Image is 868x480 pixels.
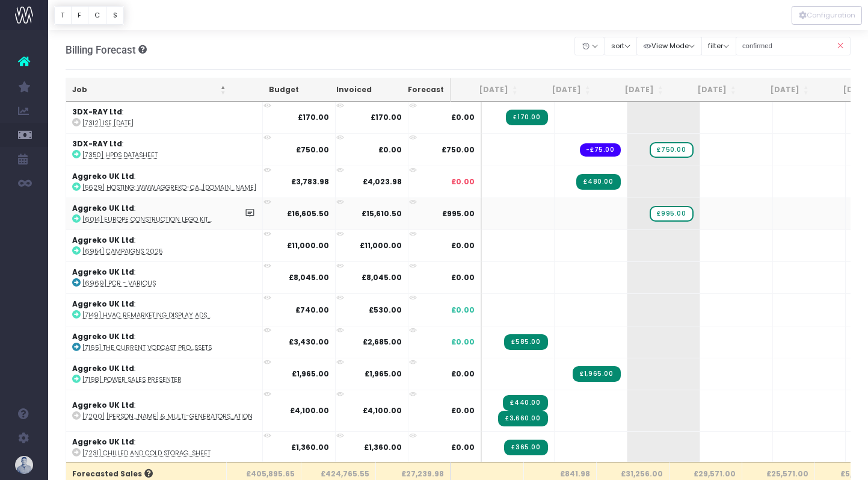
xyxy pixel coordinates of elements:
strong: £16,605.50 [287,208,329,219]
span: £0.00 [451,176,475,187]
strong: 3DX-RAY Ltd [72,107,122,117]
strong: £1,965.00 [365,369,402,379]
span: Forecasted Sales [72,469,153,479]
span: Billing Forecast [66,44,136,56]
strong: Aggreko UK Ltd [72,171,134,181]
strong: Aggreko UK Ltd [72,203,134,213]
th: Dec 25: activate to sort column ascending [742,78,815,102]
td: : [66,166,263,198]
strong: £0.00 [378,145,402,155]
abbr: [6969] PCR - various [82,279,156,288]
span: £0.00 [451,405,475,416]
strong: £15,610.50 [362,208,402,219]
abbr: [7165] The Current Vodcast Promo Assets [82,343,212,352]
strong: £3,430.00 [289,337,329,347]
span: Streamtime Invoice: 5202 – [7198] Power Sales Presenter [573,366,620,382]
th: Forecast [378,78,451,102]
td: : [66,390,263,431]
td: : [66,358,263,390]
abbr: [7198] Power Sales Presenter [82,375,182,384]
th: Invoiced [305,78,378,102]
span: £750.00 [442,145,475,155]
strong: £170.00 [371,112,402,122]
span: £0.00 [451,337,475,348]
abbr: [7350] HPDS datasheet [82,151,158,160]
button: Configuration [792,6,862,25]
strong: £530.00 [369,305,402,315]
td: : [66,326,263,358]
strong: £8,045.00 [289,272,329,282]
strong: Aggreko UK Ltd [72,331,134,341]
span: £995.00 [442,208,475,219]
strong: £4,100.00 [290,405,329,416]
strong: £11,000.00 [360,240,402,251]
span: Streamtime Invoice: 5175 – [7165] The Current Vodcast Promo Assets - Additional episode promo ani... [504,334,547,350]
span: Streamtime Invoice: 5182 – [7200] BESS & Multi-Generators Animation [503,395,547,411]
span: wayahead Sales Forecast Item [650,142,693,158]
td: : [66,293,263,325]
strong: £3,783.98 [291,176,329,187]
span: Streamtime Invoice: 5187 – [7312] ISE Sept 25 [506,110,547,125]
button: S [106,6,124,25]
span: £0.00 [451,369,475,379]
span: £0.00 [451,272,475,283]
strong: £740.00 [295,305,329,315]
strong: £750.00 [296,145,329,155]
input: Search... [736,37,851,55]
th: Sep 25: activate to sort column ascending [524,78,597,102]
button: sort [604,37,637,55]
abbr: [7200] BESS & Multi-Generators Animation [82,412,253,421]
strong: £1,965.00 [292,369,329,379]
span: £0.00 [451,112,475,123]
button: C [88,6,107,25]
div: Vertical button group [54,6,124,25]
strong: Aggreko UK Ltd [72,437,134,447]
strong: £1,360.00 [364,442,402,452]
td: : [66,229,263,261]
abbr: [7231] Chilled and Cold Storage Solutions Factsheet [82,449,211,458]
strong: Aggreko UK Ltd [72,299,134,309]
strong: £170.00 [298,112,329,122]
abbr: [7312] ISE Sept 25 [82,119,134,128]
button: View Mode [636,37,702,55]
abbr: [5629] Hosting: www.aggreko-calculators.com [82,183,256,192]
strong: 3DX-RAY Ltd [72,139,122,149]
span: £0.00 [451,442,475,453]
strong: Aggreko UK Ltd [72,400,134,410]
td: : [66,102,263,133]
button: F [71,6,88,25]
th: Aug 25: activate to sort column ascending [451,78,524,102]
strong: Aggreko UK Ltd [72,267,134,277]
th: Job: activate to sort column descending [66,78,232,102]
abbr: [6014] Europe Construction Lego Kits [82,215,212,224]
th: Oct 25: activate to sort column ascending [597,78,669,102]
span: Streamtime order: 997 – Steve Coxon [580,143,620,157]
button: T [54,6,72,25]
td: : [66,133,263,165]
td: : [66,261,263,293]
strong: £8,045.00 [362,272,402,282]
td: : [66,431,263,463]
span: £0.00 [451,240,475,251]
strong: £2,685.00 [363,337,402,347]
th: Budget [232,78,305,102]
span: Streamtime Invoice: 5177 – [7231] Chilled and Cold Storage Solutions Factsheet - v4 amends [504,440,547,455]
strong: Aggreko UK Ltd [72,363,134,373]
span: wayahead Sales Forecast Item [650,206,693,222]
span: Streamtime Invoice: 5201 – [5629] Hosting: www.aggreko-calculators.com [576,174,620,190]
strong: £4,023.98 [363,176,402,187]
abbr: [7149] HVAC Remarketing Display Ads [82,311,211,320]
div: Vertical button group [792,6,862,25]
td: : [66,198,263,229]
th: Nov 25: activate to sort column ascending [669,78,742,102]
span: Streamtime Invoice: 5176 – [7200] BESS & Multi-Generators Animation - Storyboard & Animation [498,411,547,426]
strong: £11,000.00 [287,240,329,251]
strong: £4,100.00 [363,405,402,416]
abbr: [6954] Campaigns 2025 [82,247,162,256]
span: £0.00 [451,305,475,316]
strong: Aggreko UK Ltd [72,235,134,245]
strong: £1,360.00 [291,442,329,452]
button: filter [701,37,736,55]
img: images/default_profile_image.png [15,456,33,474]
